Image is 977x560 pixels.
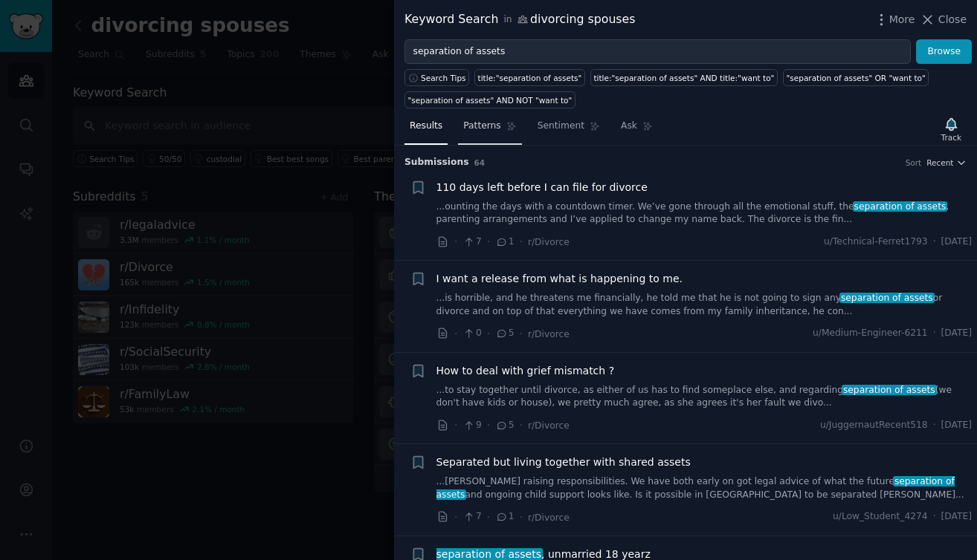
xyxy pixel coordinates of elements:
span: [DATE] [941,510,972,524]
div: "separation of assets" AND NOT "want to" [408,95,573,105]
div: "separation of assets" OR "want to" [786,73,925,83]
span: · [454,234,457,250]
span: · [933,510,936,524]
span: 5 [495,419,514,432]
span: 5 [495,327,514,340]
span: · [520,234,523,250]
button: Search Tips [404,69,469,86]
div: Sort [906,157,922,168]
span: u/Technical-Ferret1793 [824,235,928,249]
a: ...[PERSON_NAME] raising responsibilities. We have both early on got legal advice of what the fut... [436,475,973,501]
a: Sentiment [532,114,605,145]
span: r/Divorce [528,329,570,339]
span: Patterns [463,120,500,133]
button: Recent [926,157,967,168]
span: · [454,417,457,433]
span: u/JuggernautRecent518 [820,419,928,432]
span: · [520,509,523,525]
span: separation of assets [842,385,936,395]
a: I want a release from what is happening to me. [436,271,683,287]
span: · [487,509,490,525]
button: More [874,12,915,27]
a: Separated but living together with shared assets [436,455,691,470]
span: Ask [621,120,637,133]
span: separation of assets [436,476,955,500]
span: · [487,326,490,342]
span: 64 [474,158,486,167]
span: · [933,327,936,340]
span: [DATE] [941,419,972,432]
span: separation of assets [839,293,934,303]
span: 9 [462,419,481,432]
span: [DATE] [941,235,972,249]
span: · [933,419,936,432]
a: How to deal with grief mismatch ? [436,363,615,379]
a: title:"separation of assets" AND title:"want to" [590,69,778,86]
a: ...ounting the days with a countdown timer. We’ve gone through all the emotional stuff, thesepara... [436,201,973,227]
span: · [520,326,523,342]
span: separation of assets [853,201,947,212]
span: · [487,234,490,250]
span: More [889,12,915,27]
a: Ask [616,114,658,145]
a: ...to stay together until divorce, as either of us has to find someplace else, and regardingsepar... [436,384,973,410]
span: 7 [462,510,481,524]
span: 1 [495,235,514,249]
span: Recent [926,157,953,168]
span: · [454,326,457,342]
a: "separation of assets" AND NOT "want to" [404,91,575,108]
a: title:"separation of assets" [474,69,585,86]
span: 1 [495,510,514,524]
a: Patterns [458,114,521,145]
span: in [503,13,512,27]
span: r/Divorce [528,420,570,431]
div: title:"separation of assets" AND title:"want to" [593,73,774,83]
span: separation of assets [435,548,543,560]
span: · [454,509,457,525]
a: Results [404,114,448,145]
span: 7 [462,235,481,249]
span: Sentiment [538,120,584,133]
span: · [487,417,490,433]
a: 110 days left before I can file for divorce [436,180,648,195]
button: Browse [916,39,972,65]
span: r/Divorce [528,237,570,247]
a: "separation of assets" OR "want to" [783,69,929,86]
span: Search Tips [421,73,466,83]
span: Results [410,120,442,133]
span: u/Low_Student_4274 [833,510,928,524]
span: [DATE] [941,327,972,340]
span: u/Medium-Engineer-6211 [813,327,928,340]
span: 0 [462,327,481,340]
div: Track [941,132,961,143]
a: ...is horrible, and he threatens me financially, he told me that he is not going to sign anysepar... [436,292,973,318]
span: Close [938,12,967,27]
input: Try a keyword related to your business [404,39,911,65]
button: Close [920,12,967,27]
span: Submission s [404,156,469,169]
div: Keyword Search divorcing spouses [404,10,635,29]
div: title:"separation of assets" [478,73,582,83]
span: · [520,417,523,433]
button: Track [936,114,967,145]
span: r/Divorce [528,512,570,523]
span: · [933,235,936,249]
